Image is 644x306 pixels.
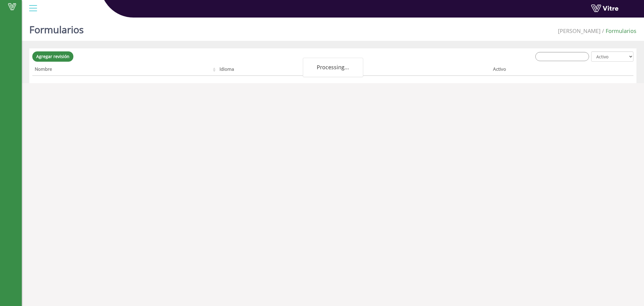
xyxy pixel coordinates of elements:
li: Formularios [601,27,636,35]
th: Activo [491,64,603,76]
th: Empresa [341,64,490,76]
th: Idioma [217,64,341,76]
th: Nombre [32,64,217,76]
a: Agregar revisión [32,51,73,62]
span: Agregar revisión [36,54,69,59]
span: 379 [558,27,601,34]
div: Processing... [303,58,363,77]
h1: Formularios [29,15,84,41]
